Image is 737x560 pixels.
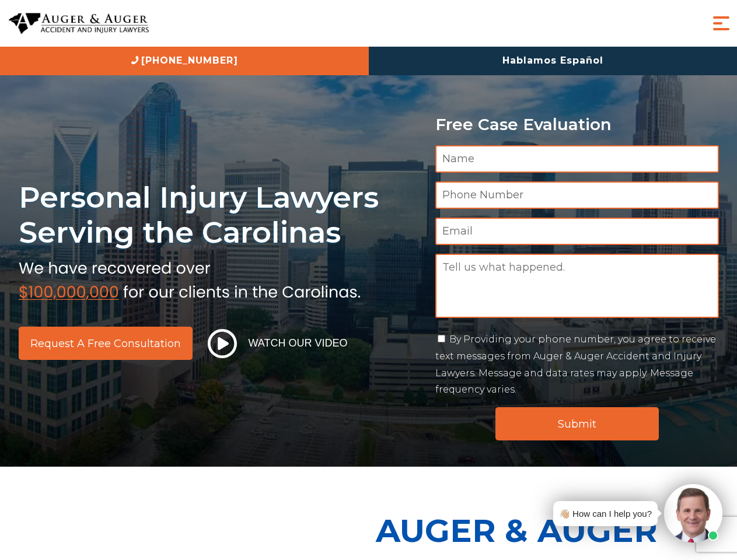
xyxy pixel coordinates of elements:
[710,12,733,35] button: Menu
[19,180,421,250] h1: Personal Injury Lawyers Serving the Carolinas
[559,506,652,521] div: 👋🏼 How can I help you?
[435,145,719,173] input: Name
[435,181,719,209] input: Phone Number
[435,116,719,134] p: Free Case Evaluation
[19,256,361,300] img: sub text
[435,218,719,245] input: Email
[204,328,351,359] button: Watch Our Video
[495,407,659,440] input: Submit
[9,13,149,34] img: Auger & Auger Accident and Injury Lawyers Logo
[30,338,181,349] span: Request a Free Consultation
[435,334,716,395] label: By Providing your phone number, you agree to receive text messages from Auger & Auger Accident an...
[376,502,731,559] p: Auger & Auger
[664,484,722,542] img: Intaker widget Avatar
[19,327,193,360] a: Request a Free Consultation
